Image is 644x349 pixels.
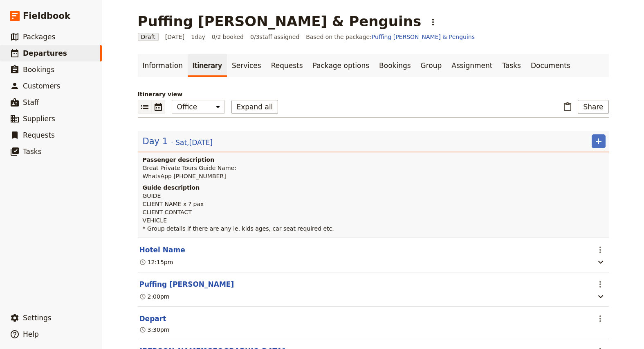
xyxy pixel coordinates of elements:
[250,33,299,41] span: 0 / 3 staff assigned
[23,147,42,156] span: Tasks
[152,100,165,114] button: Calendar view
[138,13,422,29] h1: Puffing [PERSON_NAME] & Penguins
[138,33,159,41] span: Draft
[374,54,415,77] a: Bookings
[592,134,606,148] button: Add
[308,54,374,77] a: Package options
[306,33,475,41] span: Based on the package:
[497,54,526,77] a: Tasks
[139,258,173,266] div: 12:15pm
[23,314,52,322] span: Settings
[23,82,60,90] span: Customers
[23,131,55,139] span: Requests
[593,243,607,257] button: Actions
[139,279,234,289] button: Edit this itinerary item
[139,245,185,255] button: Edit this itinerary item
[23,10,70,22] span: Fieldbook
[143,193,334,232] span: GUIDE CLIENT NAME x ? pax CLIENT CONTACT VEHICLE * Group details if there are any ie. kids ages, ...
[139,314,166,324] button: Edit this itinerary item
[231,100,278,114] button: Expand all
[138,54,188,77] a: Information
[593,312,607,326] button: Actions
[23,66,54,74] span: Bookings
[143,135,213,147] button: Edit day information
[143,184,606,192] h4: Guide description
[372,34,475,40] a: Puffing [PERSON_NAME] & Penguins
[227,54,266,77] a: Services
[175,138,213,147] span: Sat , [DATE]
[23,330,39,338] span: Help
[139,292,170,301] div: 2:00pm
[23,33,55,41] span: Packages
[212,33,244,41] span: 0/2 booked
[593,277,607,291] button: Actions
[426,15,440,29] button: Actions
[143,165,236,179] span: Great Private Tours Guide Name: WhatsApp [PHONE_NUMBER]
[143,156,606,164] h4: Passenger description
[23,115,55,123] span: Suppliers
[447,54,497,77] a: Assignment
[526,54,575,77] a: Documents
[188,54,227,77] a: Itinerary
[191,33,205,41] span: 1 day
[23,49,67,57] span: Departures
[139,326,170,334] div: 3:30pm
[23,98,39,107] span: Staff
[561,100,574,114] button: Paste itinerary item
[266,54,308,77] a: Requests
[578,100,608,114] button: Share
[165,33,184,41] span: [DATE]
[143,135,168,147] span: Day 1
[416,54,447,77] a: Group
[138,100,152,114] button: List view
[138,90,609,98] p: Itinerary view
